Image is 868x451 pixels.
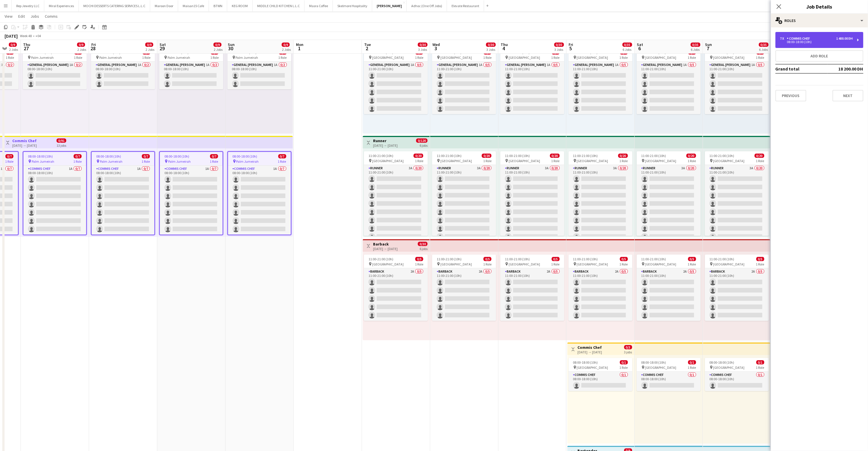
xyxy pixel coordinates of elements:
[12,138,37,143] h3: Commis Chef
[637,151,701,236] div: 11:00-21:00 (10h)0/20 [GEOGRAPHIC_DATA]1 RoleRunner3A0/2011:00-21:00 (10h)
[483,262,492,266] span: 1 Role
[569,48,633,114] app-job-card: 11:00-21:00 (10h)0/5 [GEOGRAPHIC_DATA]1 RoleGeneral [PERSON_NAME]1A0/511:00-21:00 (10h)
[5,159,13,164] span: 1 Role
[373,138,398,143] h3: Runner
[500,48,564,114] app-job-card: 11:00-21:00 (10h)0/5 [GEOGRAPHIC_DATA]1 RoleGeneral [PERSON_NAME]1A0/511:00-21:00 (10h)
[142,154,150,158] span: 0/7
[505,257,530,261] span: 11:00-21:00 (10h)
[645,159,676,163] span: [GEOGRAPHIC_DATA]
[159,151,223,235] app-job-card: 08:00-18:00 (10h)0/7 Palm Jumeirah1 RoleCommis Chef1A0/708:00-18:00 (10h)
[624,349,632,354] div: 3 jobs
[305,0,333,11] button: Masra Coffee
[432,48,496,114] app-job-card: 11:00-21:00 (10h)0/5 [GEOGRAPHIC_DATA]1 RoleGeneral [PERSON_NAME]1A0/511:00-21:00 (10h)
[432,45,440,52] span: 3
[569,358,633,391] app-job-card: 08:00-18:00 (10h)0/1 [GEOGRAPHIC_DATA]1 RoleCommis Chef0/108:00-18:00 (10h)
[440,262,472,266] span: [GEOGRAPHIC_DATA]
[759,47,768,52] div: 6 Jobs
[5,154,13,158] span: 0/7
[756,159,764,163] span: 1 Role
[418,43,428,47] span: 0/30
[780,37,787,41] div: 7 x
[23,166,86,235] app-card-role: Commis Chef1A0/708:00-18:00 (10h)
[645,55,676,60] span: [GEOGRAPHIC_DATA]
[569,268,633,321] app-card-role: Barback2A0/511:00-21:00 (10h)
[74,55,82,60] span: 1 Role
[705,151,769,236] div: 11:00-21:00 (10h)0/20 [GEOGRAPHIC_DATA]1 RoleRunner3A0/2011:00-21:00 (10h)
[500,151,564,236] div: 11:00-21:00 (10h)0/20 [GEOGRAPHIC_DATA]1 RoleRunner3A0/2011:00-21:00 (10h)
[569,151,633,236] app-job-card: 11:00-21:00 (10h)0/20 [GEOGRAPHIC_DATA]1 RoleRunner3A0/2011:00-21:00 (10h)
[437,154,462,158] span: 11:00-21:00 (10h)
[278,159,286,164] span: 1 Role
[620,159,628,163] span: 1 Role
[569,62,633,114] app-card-role: General [PERSON_NAME]1A0/511:00-21:00 (10h)
[705,255,769,321] app-job-card: 11:00-21:00 (10h)0/5 [GEOGRAPHIC_DATA]1 RoleBarback2A0/511:00-21:00 (10h)
[159,62,223,89] app-card-role: General [PERSON_NAME]1A0/208:00-18:00 (10h)
[364,42,371,47] span: Tue
[32,159,54,164] span: Palm Jumeirah
[756,365,764,370] span: 1 Role
[35,34,41,38] div: +04
[577,262,608,266] span: [GEOGRAPHIC_DATA]
[501,42,508,47] span: Thu
[91,151,155,235] app-job-card: 08:00-18:00 (10h)0/7 Palm Jumeirah1 RoleCommis Chef1A0/708:00-18:00 (10h)
[432,255,496,321] div: 11:00-21:00 (10h)0/5 [GEOGRAPHIC_DATA]1 RoleBarback2A0/511:00-21:00 (10h)
[573,257,598,261] span: 11:00-21:00 (10h)
[333,0,372,11] button: Skelmore Hospitality
[420,246,428,251] div: 6 jobs
[756,55,764,60] span: 1 Role
[79,0,150,11] button: MOCHI DESSERTS CATERING SERVICES L.L.C
[573,154,598,158] span: 11:00-21:00 (10h)
[16,13,27,20] a: Edit
[12,143,37,148] div: [DATE] → [DATE]
[99,55,122,60] span: Palm Jumeirah
[756,360,764,365] span: 0/1
[415,55,423,60] span: 1 Role
[551,55,560,60] span: 1 Role
[688,360,696,365] span: 0/1
[372,159,404,163] span: [GEOGRAPHIC_DATA]
[228,166,291,235] app-card-role: Commis Chef1A0/708:00-18:00 (10h)
[509,262,540,266] span: [GEOGRAPHIC_DATA]
[168,55,190,60] span: Palm Jumeirah
[645,262,676,266] span: [GEOGRAPHIC_DATA]
[159,45,166,52] span: 29
[432,165,496,342] app-card-role: Runner3A0/2011:00-21:00 (10h)
[432,62,496,114] app-card-role: General [PERSON_NAME]1A0/511:00-21:00 (10h)
[373,247,398,251] div: [DATE] → [DATE]
[509,55,540,60] span: [GEOGRAPHIC_DATA]
[160,166,223,235] app-card-role: Commis Chef1A0/708:00-18:00 (10h)
[713,262,745,266] span: [GEOGRAPHIC_DATA]
[23,48,87,89] app-job-card: 08:00-18:00 (10h)0/2 Palm Jumeirah1 RoleGeneral [PERSON_NAME]1A0/208:00-18:00 (10h)
[705,372,769,391] app-card-role: Commis Chef0/108:00-18:00 (10h)
[776,50,863,62] button: Add role
[210,159,218,164] span: 1 Role
[827,64,863,73] td: 18 200.00 DH
[227,45,235,52] span: 30
[755,154,764,158] span: 0/20
[253,0,305,11] button: MIDDLE CHILD KITCHEN L.L.C
[12,0,44,11] button: Rep Jewelry LLC
[759,43,769,47] span: 0/35
[437,257,462,261] span: 11:00-21:00 (10h)
[637,358,701,391] div: 08:00-18:00 (10h)0/1 [GEOGRAPHIC_DATA]1 RoleCommis Chef0/108:00-18:00 (10h)
[364,255,428,321] div: 11:00-21:00 (10h)0/5 [GEOGRAPHIC_DATA]1 RoleBarback2A0/511:00-21:00 (10h)
[713,55,745,60] span: [GEOGRAPHIC_DATA]
[91,48,155,89] app-job-card: 08:00-18:00 (10h)0/2 Palm Jumeirah1 RoleGeneral [PERSON_NAME]1A0/208:00-18:00 (10h)
[440,55,472,60] span: [GEOGRAPHIC_DATA]
[486,43,496,47] span: 0/30
[236,55,258,60] span: Palm Jumeirah
[500,165,564,342] app-card-role: Runner3A0/2011:00-21:00 (10h)
[414,154,423,158] span: 0/20
[373,143,398,148] div: [DATE] → [DATE]
[28,154,53,158] span: 08:00-18:00 (10h)
[623,43,632,47] span: 0/35
[577,365,608,370] span: [GEOGRAPHIC_DATA]
[704,45,712,52] span: 7
[363,45,371,52] span: 2
[90,45,96,52] span: 28
[73,159,82,164] span: 1 Role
